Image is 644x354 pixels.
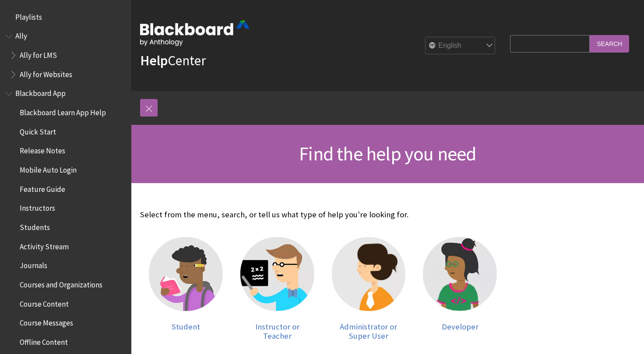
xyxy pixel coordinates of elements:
[20,144,65,156] span: Release Notes
[20,124,56,136] span: Quick Start
[149,237,223,340] a: Student Student
[20,277,102,289] span: Courses and Organizations
[255,322,299,341] span: Instructor or Teacher
[20,297,69,308] span: Course Content
[240,237,314,311] img: Instructor
[426,37,496,55] select: Site Language Selector
[140,21,250,46] img: Blackboard by Anthology
[20,220,50,232] span: Students
[590,35,629,52] input: Search
[20,201,55,213] span: Instructors
[20,48,57,60] span: Ally for LMS
[20,105,106,117] span: Blackboard Learn App Help
[140,52,168,69] strong: Help
[20,239,69,251] span: Activity Stream
[20,258,47,270] span: Journals
[442,322,479,332] span: Developer
[140,52,206,69] a: HelpCenter
[340,322,397,341] span: Administrator or Super User
[240,237,314,340] a: Instructor Instructor or Teacher
[172,322,200,332] span: Student
[299,142,476,166] span: Find the help you need
[20,67,72,79] span: Ally for Websites
[20,182,65,194] span: Feature Guide
[423,237,497,340] a: Developer
[20,163,77,174] span: Mobile Auto Login
[332,237,406,311] img: Administrator
[149,237,223,311] img: Student
[332,237,406,340] a: Administrator Administrator or Super User
[20,335,68,347] span: Offline Content
[5,10,126,25] nav: Book outline for Playlists
[5,29,126,82] nav: Book outline for Anthology Ally Help
[15,10,42,21] span: Playlists
[140,209,506,220] p: Select from the menu, search, or tell us what type of help you're looking for.
[15,29,27,41] span: Ally
[20,316,73,328] span: Course Messages
[15,86,66,98] span: Blackboard App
